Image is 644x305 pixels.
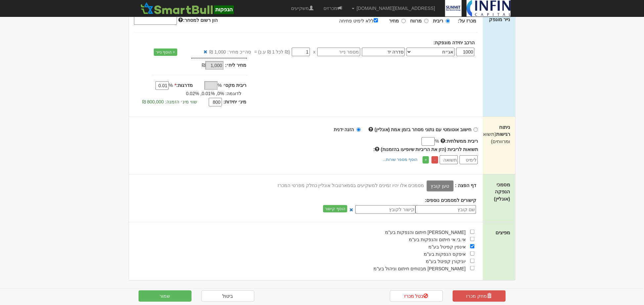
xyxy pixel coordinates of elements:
a: מחק מכרז [453,290,506,302]
label: נייר מונפק [489,16,510,23]
span: יוניקורן קפיטל בע"מ [426,259,466,264]
input: הזנה ידנית [357,128,361,132]
span: % [218,82,222,89]
a: + [423,156,429,164]
img: SmartBull Logo [139,2,236,15]
input: קישור לקובץ [355,205,416,214]
span: [PERSON_NAME] מבטחים חיתום וניהול בע"מ [374,266,466,271]
label: מינ׳ יחידות: [224,98,247,105]
label: טען קובץ [427,180,454,192]
input: מחיר * [292,48,310,56]
label: מפיצים [496,229,510,236]
span: איפקס הנפקות בע"מ [424,251,466,257]
span: מסמכים אלו יהיו זמינים למשקיעים בסמארטבול אונליין כחלק מפרטי המכרז [278,183,424,188]
input: כמות [456,48,475,56]
a: הוסף מספר שורות... [381,156,419,163]
span: % [435,138,439,144]
strong: קישורים למסמכים נוספים: [425,198,476,203]
strong: דף הפצה : [455,183,476,188]
div: ₪ [174,62,225,70]
input: ריבית [446,19,450,23]
button: הוסף קישור [323,205,347,212]
label: מסמכי הנפקה (אונליין) [488,181,510,202]
input: שם הסדרה * [362,48,405,56]
label: ניתוח רגישות [488,124,510,145]
label: ריבית ממשלתית: [441,138,478,144]
button: שמור [139,290,192,302]
input: מחיר [402,19,406,23]
label: מדרגות: [175,82,193,89]
label: מחיר ליח׳: [225,62,247,68]
span: x [313,49,316,55]
input: שם קובץ [416,205,476,214]
span: (תשואות ומרווחים) [479,131,510,144]
input: לימיט [460,155,478,164]
label: הון רשום למסחר: [179,17,218,23]
label: : [373,146,478,153]
strong: הזנה ידנית [334,127,354,132]
input: תשואה [440,155,458,164]
input: חישוב אוטומטי עם נתוני מסחר בזמן אמת (אונליין) [474,128,478,132]
span: (₪ לכל 1 ₪ ע.נ) [257,49,290,55]
input: מספר נייר [317,48,360,56]
strong: ריבית [433,18,444,23]
label: ללא לימיט פתיחה [339,17,385,24]
a: - [432,156,438,164]
a: + הוסף נייר [154,49,177,56]
span: שווי מינ׳ הזמנה: 800,000 ₪ [142,99,197,104]
strong: חישוב אוטומטי עם נתוני מסחר בזמן אמת (אונליין) [375,127,472,132]
strong: מחיר [389,18,399,23]
span: לדוגמה: 0%, 0.01%, 0.02% [186,91,241,96]
input: מרווח [424,19,429,23]
span: % [169,82,173,89]
span: אי.בי.אי חיתום והנפקות בע"מ [409,237,466,242]
strong: מרווח [410,18,422,23]
span: סה״כ מחיר: 1,000 ₪ [209,49,251,55]
a: בטל מכרז [390,290,443,302]
span: [PERSON_NAME] חיתום והנפקות בע"מ [385,230,466,235]
a: ביטול [201,290,254,302]
strong: הרכב יחידה מונפקת: [434,40,475,45]
strong: מכרז על: [458,18,477,23]
span: = [254,49,257,55]
input: ללא לימיט פתיחה [374,18,378,22]
span: אינפין קפיטל בע"מ [429,244,466,249]
span: תשואות לריביות (הזן את הריביות שיופיעו בהזמנות) [381,147,478,152]
label: ריבית מקס׳ [224,82,247,89]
